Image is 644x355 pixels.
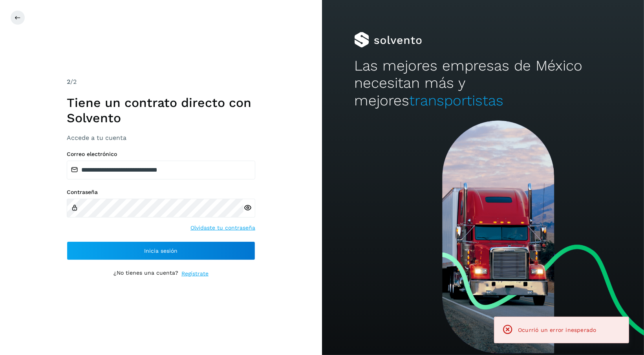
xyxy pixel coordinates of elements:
[67,134,255,141] h3: Accede a tu cuenta
[190,224,255,232] a: Olvidaste tu contraseña
[518,327,596,333] span: Ocurrió un error inesperado
[67,151,255,158] label: Correo electrónico
[67,77,255,87] div: /2
[145,248,178,254] span: Inicia sesión
[181,270,209,278] a: Regístrate
[67,95,255,125] h1: Tiene un contrato directo con Solvento
[113,270,178,278] p: ¿No tienes una cuenta?
[67,78,70,85] span: 2
[354,57,612,109] h2: Las mejores empresas de México necesitan más y mejores
[409,92,503,109] span: transportistas
[67,189,255,196] label: Contraseña
[67,241,255,260] button: Inicia sesión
